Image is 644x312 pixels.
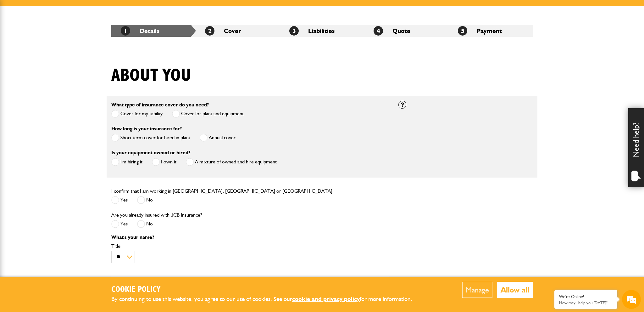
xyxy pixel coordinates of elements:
label: No [137,220,153,228]
span: 5 [458,26,467,36]
p: How may I help you today? [559,300,613,305]
label: What type of insurance cover do you need? [111,102,209,107]
label: I confirm that I am working in [GEOGRAPHIC_DATA], [GEOGRAPHIC_DATA] or [GEOGRAPHIC_DATA] [111,189,332,194]
label: A mixture of owned and hire equipment [186,158,277,166]
button: Allow all [497,282,533,298]
h1: About you [111,65,191,86]
label: I'm hiring it [111,158,142,166]
li: Quote [364,25,448,37]
label: Title [111,244,389,249]
label: No [137,196,153,204]
label: How long is your insurance for? [111,126,182,131]
label: Short term cover for hired in plant [111,134,190,142]
label: Cover for plant and equipment [172,110,244,118]
span: 4 [374,26,383,36]
label: Annual cover [200,134,236,142]
div: Need help? [628,108,644,187]
li: Payment [448,25,533,37]
span: 1 [121,26,130,36]
h2: Cookie Policy [111,285,423,295]
button: Manage [462,282,492,298]
a: cookie and privacy policy [292,295,360,303]
span: 3 [289,26,299,36]
span: 2 [205,26,214,36]
li: Cover [196,25,280,37]
label: Is your equipment owned or hired? [111,150,190,155]
li: Details [111,25,196,37]
li: Liabilities [280,25,364,37]
p: By continuing to use this website, you agree to our use of cookies. See our for more information. [111,294,423,304]
label: Yes [111,220,128,228]
label: Yes [111,196,128,204]
p: What's your name? [111,235,389,240]
label: I own it [152,158,176,166]
div: We're Online! [559,294,613,299]
label: Cover for my liability [111,110,163,118]
label: Are you already insured with JCB Insurance? [111,213,202,218]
